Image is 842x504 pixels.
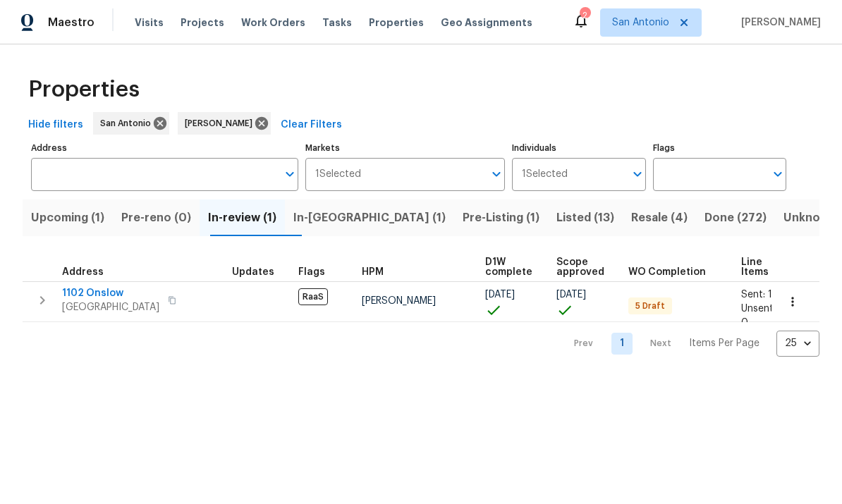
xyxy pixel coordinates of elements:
[185,116,258,130] span: [PERSON_NAME]
[561,331,819,357] nav: Pagination Navigation
[768,164,788,184] button: Open
[178,112,271,135] div: [PERSON_NAME]
[653,144,786,152] label: Flags
[441,16,532,30] span: Geo Assignments
[485,257,532,277] span: D1W complete
[121,208,191,228] span: Pre-reno (0)
[48,16,94,30] span: Maestro
[31,208,104,228] span: Upcoming (1)
[704,208,767,228] span: Done (272)
[522,168,568,180] span: 1 Selected
[208,208,276,228] span: In-review (1)
[298,267,325,277] span: Flags
[100,116,157,130] span: San Antonio
[741,290,779,300] span: Sent: 10
[93,112,169,135] div: San Antonio
[362,267,384,277] span: HPM
[281,116,342,134] span: Clear Filters
[741,257,769,277] span: Line Items
[362,296,436,306] span: [PERSON_NAME]
[23,112,89,138] button: Hide filters
[556,257,604,277] span: Scope approved
[741,304,776,328] span: Unsent: 0
[487,164,506,184] button: Open
[62,267,104,277] span: Address
[776,325,819,362] div: 25
[369,16,424,30] span: Properties
[611,333,633,355] a: Goto page 1
[293,208,446,228] span: In-[GEOGRAPHIC_DATA] (1)
[275,112,348,138] button: Clear Filters
[315,168,361,180] span: 1 Selected
[556,208,614,228] span: Listed (13)
[31,144,298,152] label: Address
[181,16,224,30] span: Projects
[280,164,300,184] button: Open
[232,267,274,277] span: Updates
[28,116,83,134] span: Hide filters
[630,300,671,312] span: 5 Draft
[485,290,515,300] span: [DATE]
[62,286,159,300] span: 1102 Onslow
[463,208,539,228] span: Pre-Listing (1)
[628,267,706,277] span: WO Completion
[628,164,647,184] button: Open
[322,18,352,27] span: Tasks
[135,16,164,30] span: Visits
[612,16,669,30] span: San Antonio
[736,16,821,30] span: [PERSON_NAME]
[305,144,506,152] label: Markets
[62,300,159,314] span: [GEOGRAPHIC_DATA]
[512,144,645,152] label: Individuals
[689,336,759,350] p: Items Per Page
[241,16,305,30] span: Work Orders
[556,290,586,300] span: [DATE]
[28,82,140,97] span: Properties
[580,8,590,23] div: 2
[631,208,688,228] span: Resale (4)
[298,288,328,305] span: RaaS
